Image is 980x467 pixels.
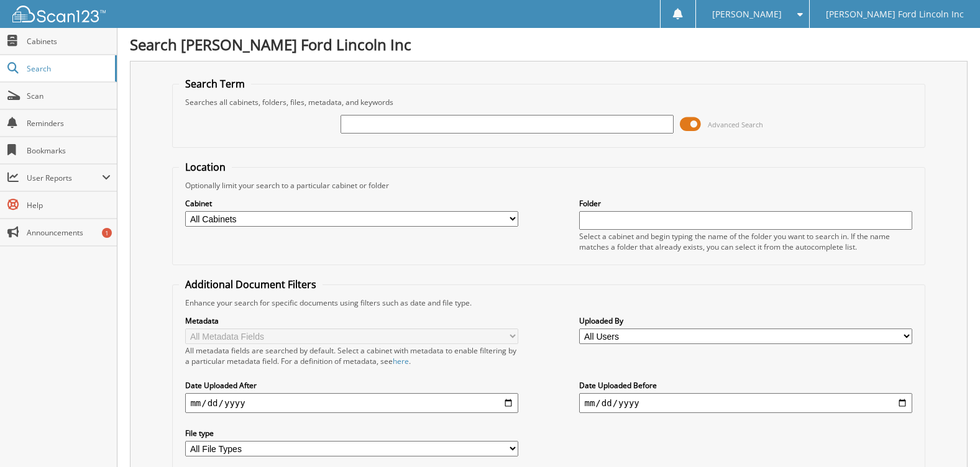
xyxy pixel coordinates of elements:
h1: Search [PERSON_NAME] Ford Lincoln Inc [130,34,968,55]
input: end [579,393,912,413]
div: Select a cabinet and begin typing the name of the folder you want to search in. If the name match... [579,231,912,252]
span: Help [27,200,111,211]
span: [PERSON_NAME] [712,11,782,18]
span: Bookmarks [27,145,111,156]
div: Optionally limit your search to a particular cabinet or folder [179,180,918,191]
img: scan123-logo-white.svg [12,6,106,22]
label: Metadata [185,315,518,326]
span: Cabinets [27,36,111,47]
span: Scan [27,91,111,101]
label: Cabinet [185,198,518,209]
span: User Reports [27,173,102,183]
div: Searches all cabinets, folders, files, metadata, and keywords [179,97,918,107]
span: Announcements [27,227,111,238]
a: here [393,356,409,366]
iframe: Chat Widget [918,407,980,467]
input: start [185,393,518,413]
legend: Additional Document Filters [179,278,323,291]
label: File type [185,428,518,438]
div: Enhance your search for specific documents using filters such as date and file type. [179,297,918,308]
label: Uploaded By [579,315,912,326]
div: All metadata fields are searched by default. Select a cabinet with metadata to enable filtering b... [185,345,518,366]
legend: Search Term [179,77,251,91]
span: Reminders [27,118,111,129]
label: Folder [579,198,912,209]
label: Date Uploaded Before [579,380,912,391]
legend: Location [179,160,232,174]
label: Date Uploaded After [185,380,518,391]
div: 1 [102,228,112,238]
span: [PERSON_NAME] Ford Lincoln Inc [826,11,964,18]
span: Search [27,63,109,74]
span: Advanced Search [708,120,763,129]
